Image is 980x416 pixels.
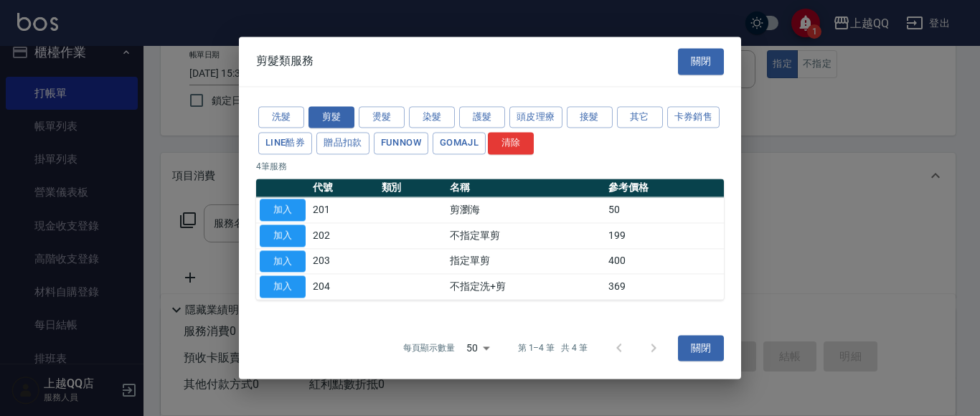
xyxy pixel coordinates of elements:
p: 4 筆服務 [256,160,724,173]
button: 加入 [260,276,306,298]
td: 50 [605,197,724,223]
p: 第 1–4 筆 共 4 筆 [518,342,588,355]
td: 202 [309,223,378,249]
button: 清除 [488,133,534,155]
button: 護髮 [459,106,505,128]
p: 每頁顯示數量 [403,342,455,355]
th: 代號 [309,179,378,197]
button: 洗髮 [258,106,304,128]
button: 贈品扣款 [316,133,369,155]
button: 剪髮 [308,106,354,128]
td: 剪瀏海 [446,197,605,223]
button: GOMAJL [433,133,486,155]
button: 加入 [260,250,306,273]
button: 燙髮 [359,106,405,128]
button: 卡券銷售 [667,106,720,128]
td: 199 [605,223,724,249]
td: 不指定洗+剪 [446,274,605,300]
th: 參考價格 [605,179,724,197]
th: 類別 [378,179,447,197]
button: 染髮 [409,106,455,128]
button: 加入 [260,199,306,221]
td: 不指定單剪 [446,223,605,249]
div: 50 [461,328,495,367]
button: 關閉 [678,335,724,361]
button: 頭皮理療 [509,106,562,128]
button: 關閉 [678,48,724,75]
button: 加入 [260,224,306,247]
td: 369 [605,274,724,300]
th: 名稱 [446,179,605,197]
td: 203 [309,248,378,274]
td: 201 [309,197,378,223]
td: 400 [605,248,724,274]
span: 剪髮類服務 [256,55,314,69]
button: 接髮 [567,106,613,128]
td: 204 [309,274,378,300]
button: LINE酷券 [258,133,312,155]
td: 指定單剪 [446,248,605,274]
button: 其它 [617,106,663,128]
button: FUNNOW [374,133,428,155]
